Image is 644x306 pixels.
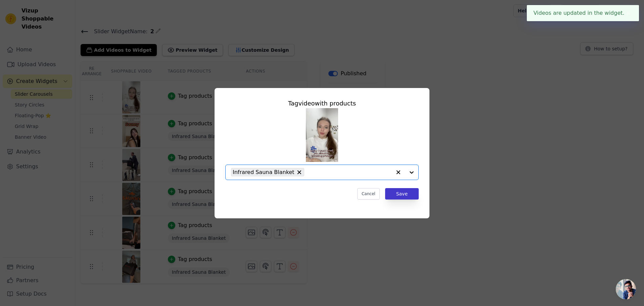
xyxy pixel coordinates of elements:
[616,279,636,299] a: 开放式聊天
[233,168,294,176] span: Infrared Sauna Blanket
[357,188,380,200] button: Cancel
[306,108,338,162] img: tn-c078ecd452754b28b71be8753d282794.png
[625,9,632,17] button: Close
[527,5,639,21] div: Videos are updated in the widget.
[225,99,419,108] div: Tag video with products
[385,188,419,200] button: Save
